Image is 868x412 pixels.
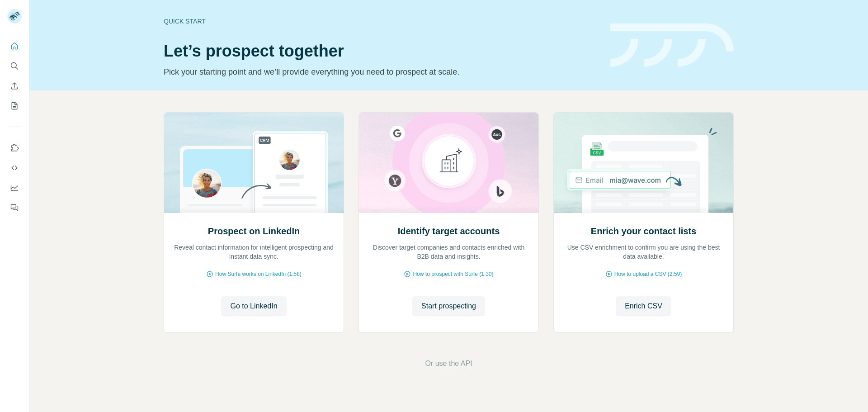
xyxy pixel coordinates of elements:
button: Dashboard [7,180,22,196]
p: Pick your starting point and we’ll provide everything you need to prospect at scale. [164,66,599,78]
img: Identify target accounts [359,113,539,213]
h1: Let’s prospect together [164,42,599,60]
h2: Enrich your contact lists [591,225,696,237]
button: Go to LinkedIn [221,296,286,316]
button: Enrich CSV [616,296,671,316]
p: Discover target companies and contacts enriched with B2B data and insights. [368,243,529,261]
img: banner [610,24,734,67]
button: Feedback [7,199,22,216]
button: My lists [7,98,22,114]
h2: Prospect on LinkedIn [208,225,300,237]
span: How to upload a CSV (2:59) [614,270,682,278]
button: Search [7,58,22,74]
button: Quick start [7,38,22,54]
button: Enrich CSV [7,78,22,94]
img: Enrich your contact lists [553,113,734,213]
button: Start prospecting [412,296,485,316]
span: How Surfe works on LinkedIn (1:58) [215,270,302,278]
p: Reveal contact information for intelligent prospecting and instant data sync. [173,243,335,261]
button: Use Surfe API [7,160,22,176]
span: Start prospecting [421,301,476,312]
span: Go to LinkedIn [230,301,277,312]
img: Prospect on LinkedIn [164,113,344,213]
button: Use Surfe on LinkedIn [7,140,22,156]
span: Enrich CSV [625,301,662,312]
p: Use CSV enrichment to confirm you are using the best data available. [563,243,724,261]
h2: Identify target accounts [398,225,500,237]
div: Quick start [164,17,599,26]
span: How to prospect with Surfe (1:30) [413,270,493,278]
button: Or use the API [425,358,472,369]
